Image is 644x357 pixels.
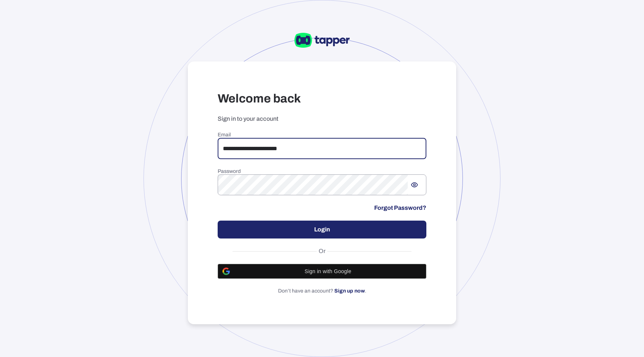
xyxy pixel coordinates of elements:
[218,91,426,106] h3: Welcome back
[317,247,328,255] span: Or
[218,168,426,175] h6: Password
[374,204,426,212] a: Forgot Password?
[408,178,421,192] button: Show password
[334,288,365,294] a: Sign up now
[218,115,426,123] p: Sign in to your account
[218,132,426,138] h6: Email
[218,288,426,294] p: Don’t have an account? .
[218,221,426,238] button: Login
[234,268,422,274] span: Sign in with Google
[218,264,426,279] button: Sign in with Google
